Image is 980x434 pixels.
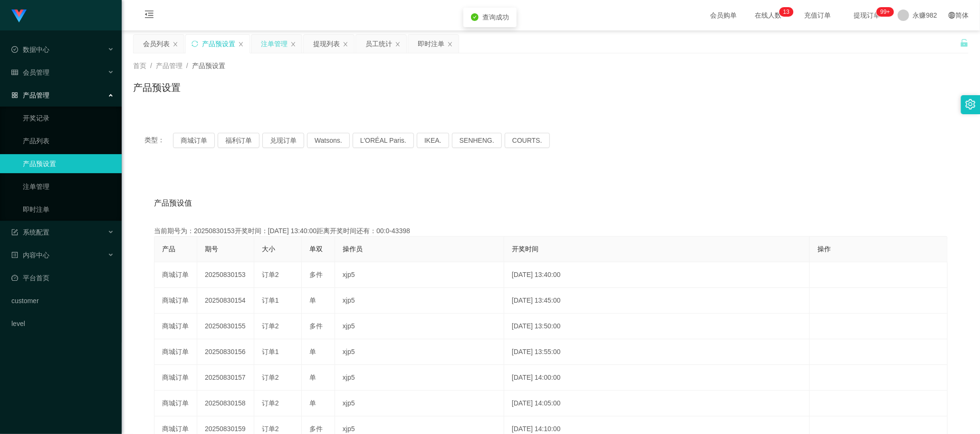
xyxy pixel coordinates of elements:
a: customer [11,291,114,310]
td: [DATE] 14:00:00 [504,365,810,391]
button: L'ORÉAL Paris. [353,133,414,148]
span: 单 [309,348,316,355]
span: 订单1 [262,296,279,304]
td: xjp5 [335,391,504,416]
td: xjp5 [335,262,504,288]
span: 产品管理 [11,91,49,99]
td: xjp5 [335,365,504,391]
span: 提现订单 [849,12,885,19]
td: xjp5 [335,288,504,314]
td: 商城订单 [154,288,197,314]
button: SENHENG. [452,133,502,148]
i: 图标: close [173,41,178,47]
td: 商城订单 [154,365,197,391]
a: 即时注单 [23,200,114,219]
img: logo.9652507e.png [11,10,27,23]
i: 图标: close [447,41,453,47]
td: [DATE] 14:05:00 [504,391,810,416]
td: 20250830157 [197,365,254,391]
span: 单 [309,296,316,304]
span: 操作员 [343,245,363,253]
i: 图标: table [11,69,18,76]
span: 操作 [817,245,831,253]
i: 图标: unlock [960,39,969,47]
span: 首页 [133,62,146,69]
td: 20250830153 [197,262,254,288]
div: 员工统计 [365,35,392,53]
a: 产品列表 [23,131,114,150]
button: 兑现订单 [262,133,304,148]
div: 提现列表 [313,35,340,53]
span: 订单2 [262,271,279,278]
span: 订单2 [262,374,279,381]
p: 1 [783,7,787,17]
span: 开奖时间 [512,245,538,253]
span: 产品管理 [156,62,183,69]
sup: 229 [876,7,894,17]
i: 图标: global [949,12,955,19]
button: 福利订单 [218,133,259,148]
a: 图标: dashboard平台首页 [11,268,114,287]
div: 注单管理 [261,35,288,53]
i: 图标: setting [965,99,976,109]
i: 图标: form [11,229,18,236]
button: 商城订单 [173,133,215,148]
td: 20250830155 [197,314,254,339]
sup: 13 [779,7,793,17]
td: 20250830156 [197,339,254,365]
i: 图标: close [395,41,401,47]
td: [DATE] 13:40:00 [504,262,810,288]
td: 商城订单 [154,391,197,416]
td: 商城订单 [154,339,197,365]
a: 产品预设置 [23,154,114,173]
span: 订单1 [262,348,279,355]
i: 图标: close [343,41,348,47]
div: 会员列表 [143,35,170,53]
span: 在线人数 [750,12,787,19]
span: 会员管理 [11,69,49,76]
span: 订单2 [262,399,279,407]
i: 图标: menu-fold [133,0,165,31]
td: 商城订单 [154,314,197,339]
button: COURTS. [505,133,550,148]
button: IKEA. [417,133,449,148]
span: 单双 [309,245,323,253]
span: 单 [309,399,316,407]
span: 多件 [309,322,323,330]
span: 内容中心 [11,251,49,259]
span: / [150,62,152,69]
i: 图标: sync [192,40,198,47]
span: 产品 [162,245,175,253]
div: 即时注单 [418,35,444,53]
td: 20250830158 [197,391,254,416]
span: 期号 [205,245,218,253]
span: 查询成功 [482,13,509,21]
td: [DATE] 13:50:00 [504,314,810,339]
span: 大小 [262,245,275,253]
span: 订单2 [262,425,279,433]
span: 多件 [309,425,323,433]
td: 20250830154 [197,288,254,314]
td: 商城订单 [154,262,197,288]
i: 图标: close [290,41,296,47]
td: xjp5 [335,339,504,365]
span: 产品预设置 [192,62,225,69]
span: 多件 [309,271,323,278]
span: 充值订单 [800,12,836,19]
p: 3 [787,7,790,17]
td: [DATE] 13:55:00 [504,339,810,365]
span: 产品预设值 [154,197,192,209]
i: 图标: profile [11,252,18,258]
a: 开奖记录 [23,108,114,128]
span: 类型： [144,133,173,148]
i: 图标: appstore-o [11,92,18,99]
td: [DATE] 13:45:00 [504,288,810,314]
span: 数据中心 [11,46,49,53]
span: 系统配置 [11,228,49,236]
td: xjp5 [335,314,504,339]
h1: 产品预设置 [133,80,181,95]
span: 订单2 [262,322,279,330]
i: 图标: close [238,41,244,47]
a: 注单管理 [23,177,114,196]
span: 单 [309,374,316,381]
